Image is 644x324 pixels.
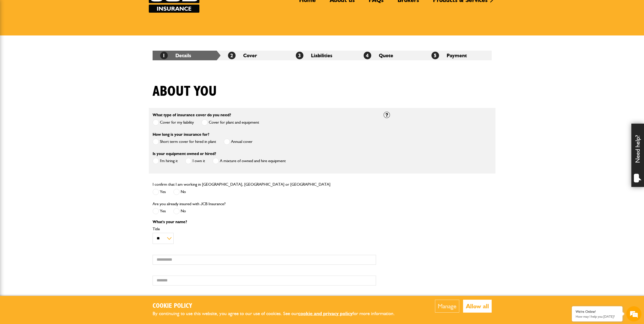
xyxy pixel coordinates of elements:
label: Title [153,227,376,231]
li: Details [153,51,220,60]
span: 1 [160,52,168,59]
p: What's your name? [153,220,376,224]
a: cookie and privacy policy [298,311,352,316]
label: I own it [185,158,205,164]
label: How long is your insurance for? [153,132,209,137]
li: Quote [356,51,424,60]
label: Are you already insured with JCB Insurance? [153,202,225,206]
label: I'm hiring it [153,158,178,164]
label: Yes [153,189,166,195]
label: Annual cover [224,139,253,145]
label: Is your equipment owned or hired? [153,152,216,156]
li: Payment [424,51,492,60]
p: By continuing to use this website, you agree to our use of cookies. See our for more information. [153,310,403,318]
h1: About you [153,83,217,100]
span: 5 [431,52,439,59]
label: Short term cover for hired in plant [153,139,216,145]
label: I confirm that I am working in [GEOGRAPHIC_DATA], [GEOGRAPHIC_DATA] or [GEOGRAPHIC_DATA] [153,182,330,186]
span: 3 [296,52,303,59]
div: We're Online! [576,310,619,314]
span: 2 [228,52,236,59]
label: Yes [153,208,166,214]
li: Cover [220,51,288,60]
div: Need help? [631,124,644,187]
label: Cover for my liability [153,119,194,126]
label: No [173,208,186,214]
span: 4 [364,52,371,59]
label: What type of insurance cover do you need? [153,113,231,117]
label: Cover for plant and equipment [201,119,259,126]
button: Allow all [463,300,492,313]
p: How may I help you today? [576,315,619,318]
label: A mixture of owned and hire equipment [213,158,286,164]
li: Liabilities [288,51,356,60]
h2: Cookie Policy [153,302,403,310]
button: Manage [435,300,459,313]
label: No [173,189,186,195]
